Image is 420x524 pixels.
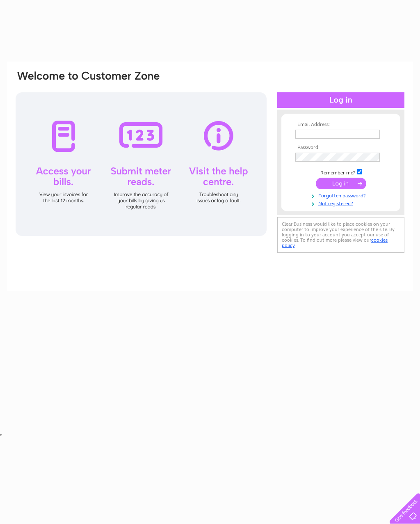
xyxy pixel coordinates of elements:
th: Password: [293,145,388,151]
a: Forgotten password? [295,191,388,199]
a: cookies policy [282,237,388,248]
td: Remember me? [293,168,388,176]
input: Submit [316,178,366,189]
a: Not registered? [295,199,388,207]
div: Clear Business would like to place cookies on your computer to improve your experience of the sit... [277,217,404,253]
th: Email Address: [293,122,388,128]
